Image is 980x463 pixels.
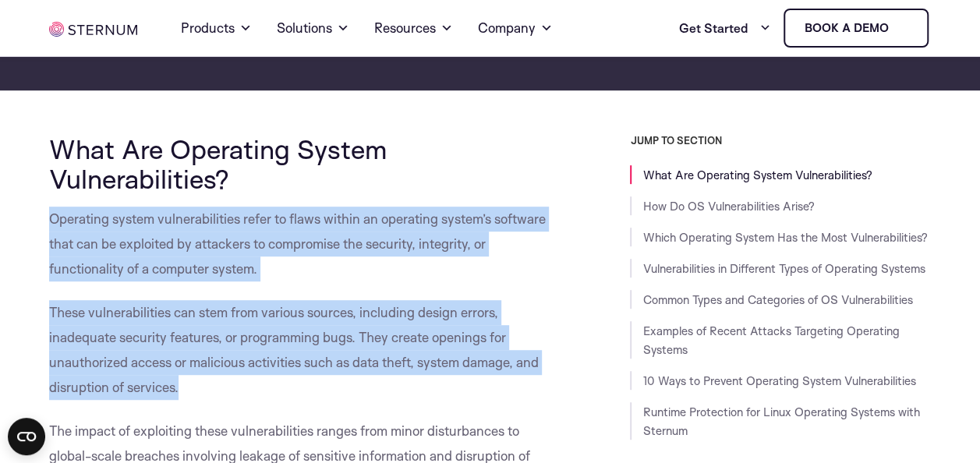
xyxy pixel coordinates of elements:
a: Book a demo [784,9,929,48]
span: What Are Operating System Vulnerabilities? [49,133,387,195]
a: Runtime Protection for Linux Operating Systems with Sternum [642,405,919,438]
a: How Do OS Vulnerabilities Arise? [642,199,814,214]
h3: JUMP TO SECTION [630,134,931,147]
button: Open CMP widget [8,418,45,455]
span: Operating system vulnerabilities refer to flaws within an operating system’s software that can be... [49,210,546,277]
img: sternum iot [895,22,907,34]
span: These vulnerabilities can stem from various sources, including design errors, inadequate security... [49,304,539,395]
a: Which Operating System Has the Most Vulnerabilities? [642,230,927,245]
img: sternum iot [49,22,137,37]
a: Examples of Recent Attacks Targeting Operating Systems [642,323,899,357]
a: 10 Ways to Prevent Operating System Vulnerabilities [642,373,915,388]
a: Get Started [679,12,771,44]
a: Vulnerabilities in Different Types of Operating Systems [642,261,925,276]
a: What Are Operating System Vulnerabilities? [642,168,872,182]
a: Common Types and Categories of OS Vulnerabilities [642,292,912,307]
